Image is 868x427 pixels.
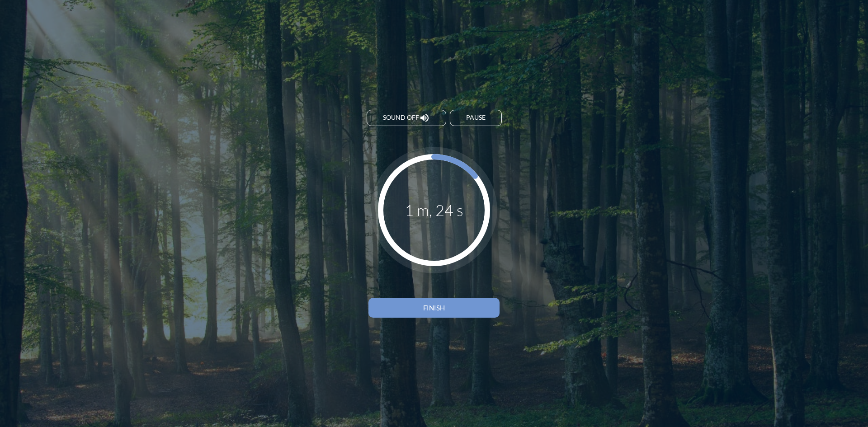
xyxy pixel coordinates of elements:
div: Pause [466,114,486,122]
button: Sound off [367,110,446,126]
button: Finish [368,298,500,318]
button: Pause [450,110,502,126]
div: Finish [384,304,484,312]
div: 1 m, 24 s [405,201,463,219]
i: volume_up [419,113,430,123]
span: Sound off [383,114,419,122]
